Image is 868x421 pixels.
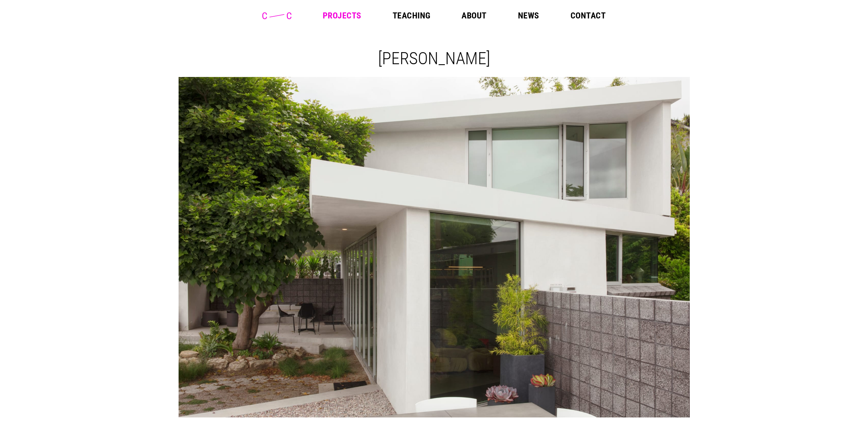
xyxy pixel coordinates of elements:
a: About [462,11,486,20]
a: Projects [323,11,361,20]
h1: [PERSON_NAME] [184,48,684,68]
nav: Main Menu [323,11,606,20]
a: News [518,11,539,20]
a: Teaching [393,11,431,20]
a: Contact [571,11,606,20]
